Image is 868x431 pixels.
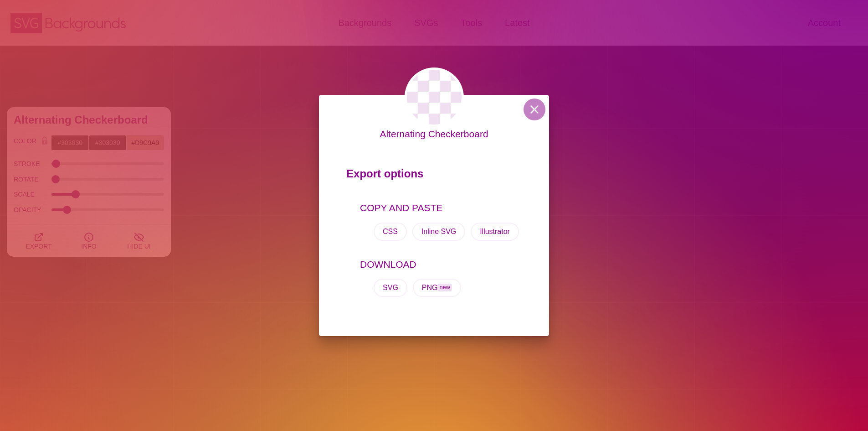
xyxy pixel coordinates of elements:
[437,284,452,291] span: new
[346,163,522,189] p: Export options
[380,127,488,141] p: Alternating Checkerboard
[374,223,407,241] button: CSS
[471,223,519,241] button: Illustrator
[360,201,522,215] p: COPY AND PASTE
[374,279,407,297] button: SVG
[404,68,463,127] img: light purple checker board pattern
[413,279,461,297] button: PNGnew
[360,257,522,272] p: DOWNLOAD
[412,223,465,241] button: Inline SVG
